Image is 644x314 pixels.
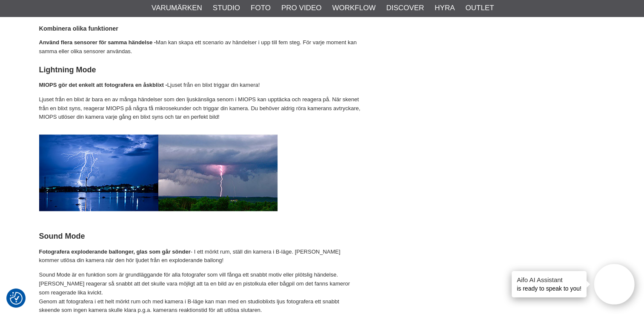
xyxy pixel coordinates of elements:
[39,248,361,265] p: - I ett mörkt rum, ställ din kamera i B-läge. [PERSON_NAME] kommer utlösa din kamera när den hör ...
[332,3,375,14] a: Workflow
[39,38,361,56] p: Man kan skapa ett scenario av händelser i upp till fem steg. För varje moment kan samma eller oli...
[10,291,23,306] button: Samtyckesinställningar
[39,231,361,242] h2: Sound Mode
[251,3,271,14] a: Foto
[39,95,361,223] p: Ljuset från en blixt är bara en av många händelser som den ljuskänsliga senorn i MIOPS kan upptäc...
[39,82,167,88] strong: MIOPS gör det enkelt att fotografera en åskblixt -
[386,3,424,14] a: Discover
[39,24,361,33] h4: Kombinera olika funktioner
[517,275,581,284] h4: Aifo AI Assistant
[281,3,321,14] a: Pro Video
[39,39,156,46] strong: Använd flera sensorer för samma händelse -
[10,292,23,305] img: Revisit consent button
[152,3,202,14] a: Varumärken
[465,3,494,14] a: Outlet
[39,248,191,255] strong: Fotografera exploderande ballonger, glas som går sönder
[435,3,455,14] a: Hyra
[512,271,587,297] div: is ready to speak to you!
[39,65,361,75] h2: Lightning Mode
[39,81,361,90] p: Ljuset från en blixt triggar din kamera!
[213,3,240,14] a: Studio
